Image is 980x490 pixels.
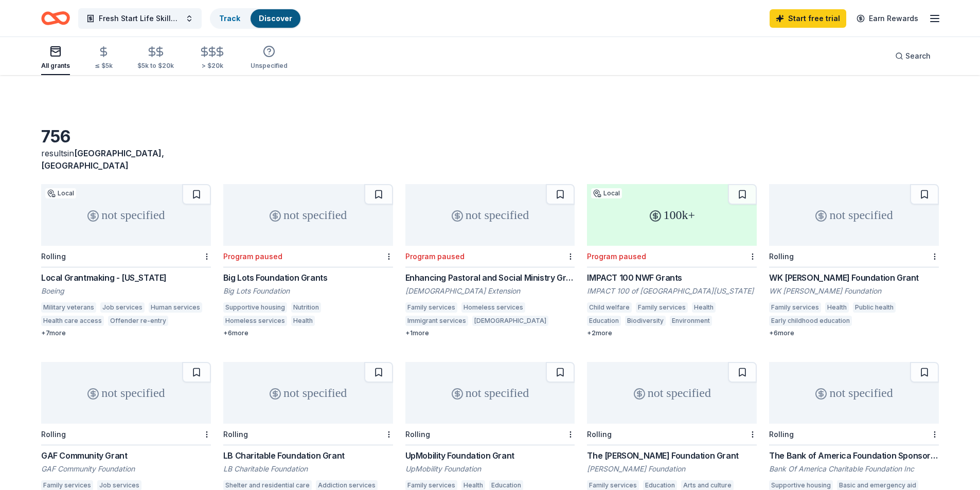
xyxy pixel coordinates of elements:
button: All grants [41,41,70,75]
a: Earn Rewards [850,9,924,28]
div: not specified [223,362,393,424]
div: Homeless services [223,316,287,326]
div: Rolling [769,430,794,439]
div: Program paused [223,252,282,261]
div: WK [PERSON_NAME] Foundation [769,286,939,296]
div: + 7 more [41,329,211,337]
button: > $20k [199,42,226,75]
div: not specified [587,362,757,424]
div: Program paused [405,252,465,261]
div: + 6 more [769,329,939,337]
div: [DEMOGRAPHIC_DATA] [472,316,548,326]
a: not specifiedRollingWK [PERSON_NAME] Foundation GrantWK [PERSON_NAME] FoundationFamily servicesHe... [769,184,939,337]
div: Health [692,302,716,313]
button: Search [887,46,939,66]
div: Environment [670,316,712,326]
div: 756 [41,126,211,147]
span: Fresh Start Life Skills Program [99,12,181,25]
div: + 1 more [405,329,575,337]
div: $5k to $20k [137,62,174,70]
div: + 2 more [587,329,757,337]
div: The Bank of America Foundation Sponsorship Program [769,449,939,462]
div: Health care access [319,316,382,326]
div: Offender re-entry [108,316,168,326]
a: Track [219,14,240,23]
div: not specified [769,184,939,246]
div: Rolling [223,430,248,439]
div: Family services [636,302,688,313]
div: Rolling [769,252,794,261]
div: not specified [769,362,939,424]
div: Education [587,316,621,326]
div: Rolling [41,252,66,261]
a: not specifiedProgram pausedEnhancing Pastoral and Social Ministry Grants[DEMOGRAPHIC_DATA] Extens... [405,184,575,337]
button: Unspecified [251,41,288,75]
div: Rolling [587,430,612,439]
div: Unspecified [251,62,288,70]
a: Discover [259,14,292,23]
div: + 6 more [223,329,393,337]
div: IMPACT 100 NWF Grants [587,271,757,284]
div: Immigrant services [405,316,468,326]
div: Bank Of America Charitable Foundation Inc [769,464,939,474]
div: Local [45,188,76,198]
div: not specified [41,362,211,424]
div: Biodiversity [625,316,666,326]
a: Start free trial [770,9,846,28]
div: Family services [769,302,821,313]
div: UpMobility Foundation [405,464,575,474]
div: not specified [41,184,211,246]
a: not specifiedLocalRollingLocal Grantmaking - [US_STATE]BoeingMilitary veteransJob servicesHuman s... [41,184,211,337]
a: not specifiedProgram pausedBig Lots Foundation GrantsBig Lots FoundationSupportive housingNutriti... [223,184,393,337]
div: Homeless services [461,302,525,313]
div: UpMobility Foundation Grant [405,449,575,462]
div: GAF Community Grant [41,449,211,462]
button: TrackDiscover [210,8,301,29]
div: > $20k [199,62,226,70]
div: Child welfare [587,302,632,313]
a: Home [41,6,70,30]
div: Supportive housing [223,302,287,313]
button: Fresh Start Life Skills Program [78,8,202,29]
div: Big Lots Foundation [223,286,393,296]
div: Health [825,302,849,313]
div: Job services [100,302,145,313]
div: Rolling [405,430,430,439]
div: The [PERSON_NAME] Foundation Grant [587,449,757,462]
div: WK [PERSON_NAME] Foundation Grant [769,271,939,284]
div: [DEMOGRAPHIC_DATA] Extension [405,286,575,296]
div: Enhancing Pastoral and Social Ministry Grants [405,271,575,284]
div: not specified [405,362,575,424]
div: [PERSON_NAME] Foundation [587,464,757,474]
div: Health care access [41,316,104,326]
div: Local [591,188,622,198]
div: IMPACT 100 of [GEOGRAPHIC_DATA][US_STATE] [587,286,757,296]
div: Local Grantmaking - [US_STATE] [41,271,211,284]
div: results [41,147,211,172]
span: [GEOGRAPHIC_DATA], [GEOGRAPHIC_DATA] [41,148,164,171]
div: 100k+ [587,184,757,246]
button: $5k to $20k [137,42,174,75]
div: not specified [405,184,575,246]
button: ≤ $5k [95,42,113,75]
div: Health [291,316,315,326]
div: Rolling [41,430,66,439]
div: Public health [853,302,896,313]
div: Nutrition [291,302,321,313]
div: All grants [41,62,70,70]
div: Human services [149,302,202,313]
div: ≤ $5k [95,62,113,70]
span: Search [905,50,931,62]
div: LB Charitable Foundation [223,464,393,474]
div: Military veterans [41,302,96,313]
div: not specified [223,184,393,246]
a: 100k+LocalProgram pausedIMPACT 100 NWF GrantsIMPACT 100 of [GEOGRAPHIC_DATA][US_STATE]Child welfa... [587,184,757,337]
div: Boeing [41,286,211,296]
div: Program paused [587,252,646,261]
span: in [41,148,164,171]
div: Big Lots Foundation Grants [223,271,393,284]
div: LB Charitable Foundation Grant [223,449,393,462]
div: Family services [405,302,457,313]
div: GAF Community Foundation [41,464,211,474]
div: Early childhood education [769,316,852,326]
